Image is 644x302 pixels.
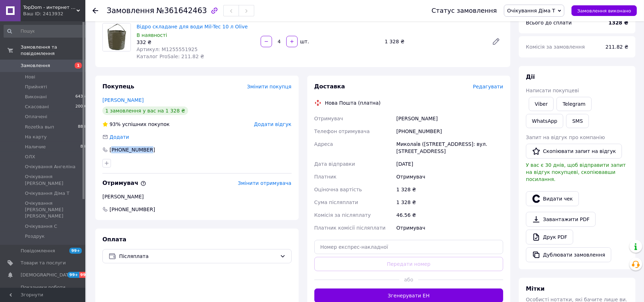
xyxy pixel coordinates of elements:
[92,7,98,14] div: Повернутися назад
[25,114,47,120] span: Оплачені
[21,284,66,297] span: Показники роботи компанії
[489,34,503,49] a: Редагувати
[314,128,370,134] span: Телефон отримувача
[395,138,505,158] div: Миколаїв ([STREET_ADDRESS]: вул. [STREET_ADDRESS]
[75,94,88,100] span: 64344
[4,25,89,38] input: Пошук
[314,212,371,218] span: Комісія за післяплату
[395,183,505,196] div: 1 328 ₴
[566,114,589,128] button: SMS
[102,193,292,200] div: [PERSON_NAME]
[314,141,333,147] span: Адреса
[577,8,631,13] span: Замовлення виконано
[608,20,628,26] b: 1328 ₴
[25,94,47,100] span: Виконані
[25,74,35,80] span: Нові
[75,62,82,68] span: 1
[314,240,504,254] input: Номер експрес-накладної
[102,106,188,115] div: 1 замовлення у вас на 1 328 ₴
[395,158,505,170] div: [DATE]
[102,83,134,90] span: Покупець
[109,146,156,153] div: [PHONE_NUMBER]
[21,62,50,69] span: Замовлення
[254,121,291,127] span: Додати відгук
[314,83,345,90] span: Доставка
[526,162,626,182] span: У вас є 30 днів, щоб відправити запит на відгук покупцеві, скопіювавши посилання.
[25,223,57,230] span: Очікування С
[109,206,156,213] span: [PHONE_NUMBER]
[78,124,88,130] span: 8882
[21,260,66,266] span: Товари та послуги
[137,46,198,52] span: Артикул: M1255551925
[102,121,170,128] div: успішних покупок
[507,8,555,13] span: Очікування Діма Т
[21,272,73,278] span: [DEMOGRAPHIC_DATA]
[102,97,144,103] a: [PERSON_NAME]
[526,73,535,80] span: Дії
[110,134,129,140] span: Додати
[238,180,292,186] span: Змінити отримувача
[25,174,85,186] span: Очікування [PERSON_NAME]
[526,44,585,50] span: Комісія за замовлення
[75,104,88,110] span: 20000
[137,32,167,38] span: В наявності
[526,20,572,26] span: Всього до сплати
[298,38,310,45] div: шт.
[23,4,76,11] span: TopDom - интернет магазин топовых товаров для дома и офиса
[314,174,337,180] span: Платник
[529,97,554,111] a: Viber
[25,164,75,170] span: Очікування Ангеліна
[69,248,82,254] span: 99+
[25,84,47,90] span: Прийняті
[473,84,503,89] span: Редагувати
[80,144,88,150] span: 888
[323,99,383,106] div: Нова Пошта (платна)
[399,276,418,283] span: або
[432,7,497,14] div: Статус замовлення
[68,272,79,278] span: 99+
[25,104,49,110] span: Скасовані
[102,180,146,186] span: Отримувач
[25,134,47,140] span: На карту
[25,200,85,220] span: Очікування [PERSON_NAME] [PERSON_NAME]
[25,154,35,160] span: ОЛХ
[526,212,596,227] a: Завантажити PDF
[395,221,505,234] div: Отримувач
[314,199,358,205] span: Сума післяплати
[137,54,204,59] span: Каталог ProSale: 211.82 ₴
[526,144,622,159] button: Скопіювати запит на відгук
[382,37,486,46] div: 1 328 ₴
[103,23,131,51] img: Відро складане для води Mil-Tec 10 л Olive
[79,272,91,278] span: 99+
[110,121,121,127] span: 93%
[107,6,154,15] span: Замовлення
[526,134,605,140] span: Запит на відгук про компанію
[526,247,611,262] button: Дублювати замовлення
[137,24,248,29] a: Відро складане для води Mil-Tec 10 л Olive
[526,191,579,206] button: Видати чек
[606,44,628,50] span: 211.82 ₴
[25,124,54,130] span: Rozetka вып
[21,44,85,57] span: Замовлення та повідомлення
[102,236,126,243] span: Оплата
[571,5,637,16] button: Замовлення виконано
[314,225,386,231] span: Платник комісії післяплати
[314,116,343,121] span: Отримувач
[25,190,69,197] span: Очікування Діма Т
[247,84,292,89] span: Змінити покупця
[557,97,591,111] a: Telegram
[526,88,579,93] span: Написати покупцеві
[526,114,563,128] a: WhatsApp
[314,187,362,192] span: Оціночна вартість
[119,252,277,260] span: Післяплата
[526,230,573,245] a: Друк PDF
[25,144,46,150] span: Наличие
[395,125,505,138] div: [PHONE_NUMBER]
[137,39,255,46] div: 332 ₴
[21,248,55,254] span: Повідомлення
[395,170,505,183] div: Отримувач
[25,233,45,240] span: Роздрук
[526,285,545,292] span: Мітки
[395,196,505,209] div: 1 328 ₴
[23,11,85,17] div: Ваш ID: 2413932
